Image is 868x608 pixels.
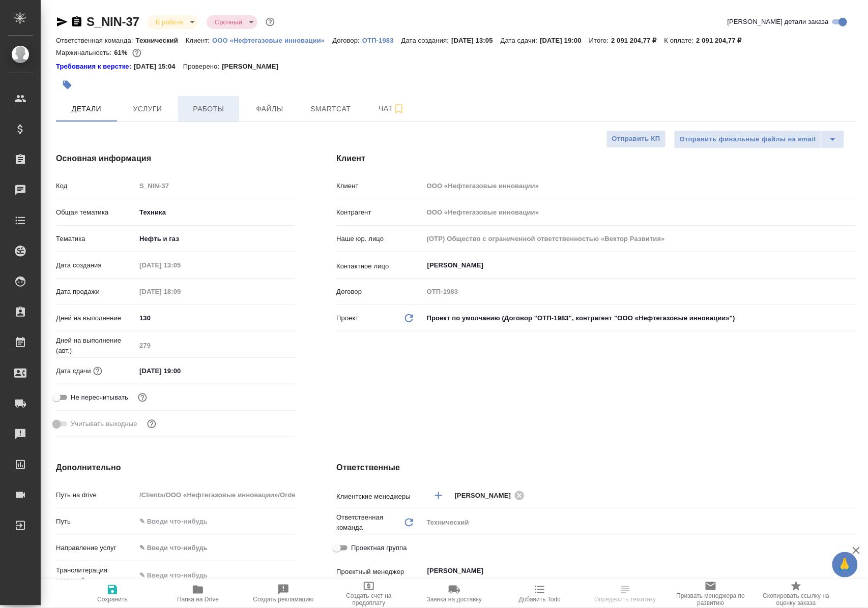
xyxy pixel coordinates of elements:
[56,153,296,165] h4: Основная информация
[139,543,283,553] div: ✎ Введи что-нибудь
[183,62,222,72] p: Проверено:
[606,130,666,148] button: Отправить КП
[186,37,212,44] p: Клиент:
[501,37,540,44] p: Дата сдачи:
[423,231,857,246] input: Пустое поле
[336,153,857,165] h4: Клиент
[136,230,296,248] div: Нефть и газ
[728,17,829,27] span: [PERSON_NAME] детали заказа
[836,554,854,575] span: 🙏
[680,134,816,145] span: Отправить финальные файлы на email
[56,181,136,191] p: Код
[674,130,822,148] button: Отправить финальные файлы на email
[423,178,857,193] input: Пустое поле
[136,514,296,529] input: ✎ Введи что-нибудь
[56,74,78,96] button: Добавить тэг
[519,596,561,603] span: Добавить Todo
[56,207,136,218] p: Общая тематика
[136,338,296,353] input: Пустое поле
[136,284,225,299] input: Пустое поле
[222,62,286,72] p: [PERSON_NAME]
[336,207,423,218] p: Контрагент
[336,492,423,502] p: Клиентские менеджеры
[612,133,660,145] span: Отправить КП
[56,16,68,28] button: Скопировать ссылку для ЯМессенджера
[86,15,139,28] a: S_NIN-37
[401,37,451,44] p: Дата создания:
[97,596,128,603] span: Сохранить
[153,18,186,26] button: В работе
[674,592,747,606] span: Призвать менеджера по развитию
[336,261,423,271] p: Контактное лицо
[62,103,111,115] span: Детали
[497,580,583,608] button: Добавить Todo
[264,15,277,28] button: Доп статусы указывают на важность/срочность заказа
[56,543,136,553] p: Направление услуг
[56,565,136,586] p: Транслитерация названий
[336,462,857,474] h4: Ответственные
[56,462,296,474] h4: Дополнительно
[56,490,136,500] p: Путь на drive
[241,580,326,608] button: Создать рекламацию
[427,596,482,603] span: Заявка на доставку
[71,419,137,429] span: Учитывать выходные
[351,543,407,553] span: Проектная группа
[332,592,406,606] span: Создать счет на предоплату
[123,103,172,115] span: Услуги
[326,580,412,608] button: Создать счет на предоплату
[412,580,497,608] button: Заявка на доставку
[423,514,857,531] div: Технический
[362,37,401,44] p: ОТП-1983
[56,62,134,72] a: Требования к верстке:
[451,37,501,44] p: [DATE] 13:05
[136,204,296,221] div: Техника
[136,311,296,325] input: ✎ Введи что-нибудь
[594,596,656,603] span: Определить тематику
[56,287,136,297] p: Дата продажи
[423,310,857,327] div: Проект по умолчанию (Договор "ОТП-1983", контрагент "ООО «Нефтегазовые инновации»")
[56,62,134,72] div: Нажми, чтобы открыть папку с инструкцией
[212,36,332,44] a: ООО «Нефтегазовые инновации»
[56,37,136,44] p: Ответственная команда:
[114,49,130,56] p: 61%
[148,15,198,29] div: В работе
[393,103,405,115] svg: Подписаться
[362,36,401,44] a: ОТП-1983
[136,488,296,502] input: Пустое поле
[56,336,136,356] p: Дней на выполнение (авт.)
[336,512,402,533] p: Ответственная команда
[668,580,754,608] button: Призвать менеджера по развитию
[336,234,423,244] p: Наше юр. лицо
[426,483,451,508] button: Добавить менеджера
[674,130,845,148] div: split button
[212,18,245,26] button: Срочный
[134,62,183,72] p: [DATE] 15:04
[336,287,423,297] p: Договор
[136,568,296,583] input: ✎ Введи что-нибудь
[760,592,833,606] span: Скопировать ссылку на оценку заказа
[56,234,136,244] p: Тематика
[56,313,136,323] p: Дней на выполнение
[70,580,155,608] button: Сохранить
[91,364,104,378] button: Если добавить услуги и заполнить их объемом, то дата рассчитается автоматически
[664,37,697,44] p: К оплате:
[336,567,423,577] p: Проектный менеджер
[455,489,528,502] div: [PERSON_NAME]
[136,37,186,44] p: Технический
[540,37,589,44] p: [DATE] 19:00
[583,580,668,608] button: Определить тематику
[336,181,423,191] p: Клиент
[56,366,91,376] p: Дата сдачи
[136,391,149,404] button: Включи, если не хочешь, чтобы указанная дата сдачи изменилась после переставления заказа в 'Подтв...
[155,580,241,608] button: Папка на Drive
[423,205,857,220] input: Пустое поле
[253,596,314,603] span: Создать рекламацию
[851,264,853,266] button: Open
[367,102,416,115] span: Чат
[71,392,128,403] span: Не пересчитывать
[145,417,158,431] button: Выбери, если сб и вс нужно считать рабочими днями для выполнения заказа.
[245,103,294,115] span: Файлы
[130,46,143,59] button: 678757.05 RUB;
[832,552,858,577] button: 🙏
[56,49,114,56] p: Маржинальность:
